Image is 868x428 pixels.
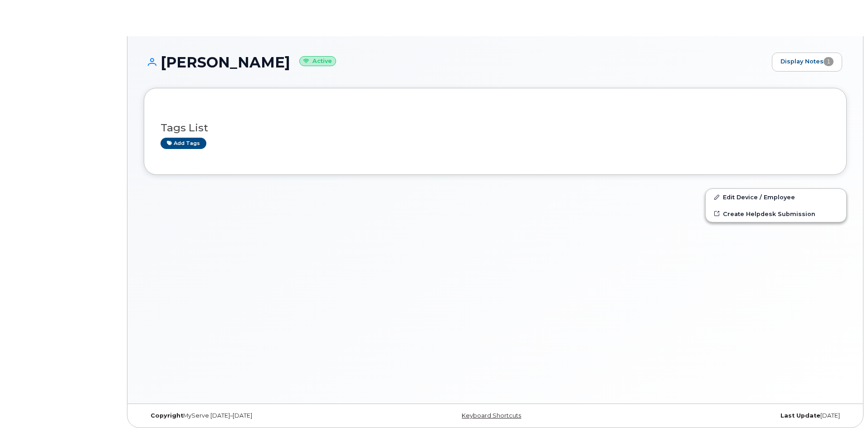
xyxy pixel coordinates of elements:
span: 1 [824,57,834,66]
div: [DATE] [612,412,847,419]
div: MyServe [DATE]–[DATE] [144,412,378,419]
a: Edit Device / Employee [706,189,846,205]
h3: Tags List [161,122,830,134]
h1: [PERSON_NAME] [144,54,767,70]
strong: Copyright [151,412,183,419]
a: Display Notes1 [772,53,842,72]
a: Keyboard Shortcuts [462,412,521,419]
small: Active [299,56,336,67]
strong: Last Update [780,412,820,419]
a: Create Helpdesk Submission [706,206,846,222]
a: Add tags [161,138,206,149]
